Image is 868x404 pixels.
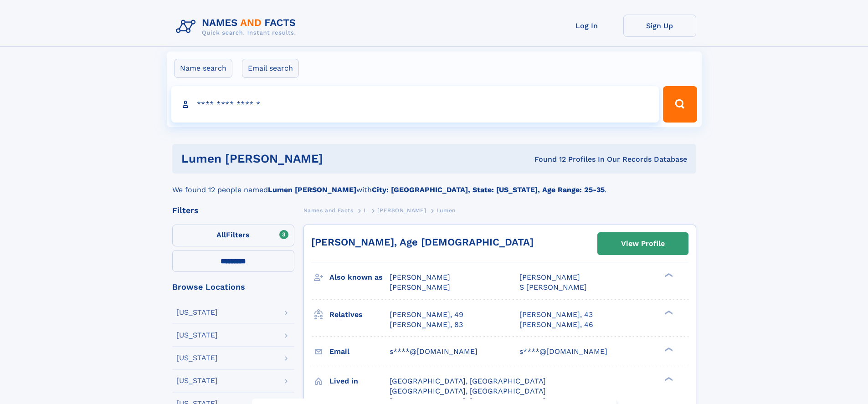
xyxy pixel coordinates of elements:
[372,185,605,194] b: City: [GEOGRAPHIC_DATA], State: [US_STATE], Age Range: 25-35
[663,376,673,382] div: ❯
[268,185,356,194] b: Lumen [PERSON_NAME]
[390,273,450,281] span: [PERSON_NAME]
[311,236,534,248] a: [PERSON_NAME], Age [DEMOGRAPHIC_DATA]
[176,309,218,316] div: [US_STATE]
[329,307,390,322] h3: Relatives
[663,346,673,352] div: ❯
[390,283,450,291] span: [PERSON_NAME]
[364,205,367,216] a: L
[329,373,390,389] h3: Lived in
[390,387,546,395] span: [GEOGRAPHIC_DATA], [GEOGRAPHIC_DATA]
[176,354,218,362] div: [US_STATE]
[437,207,456,214] span: Lumen
[623,15,696,37] a: Sign Up
[242,59,299,78] label: Email search
[176,377,218,384] div: [US_STATE]
[429,154,687,164] div: Found 12 Profiles In Our Records Database
[176,332,218,339] div: [US_STATE]
[172,283,294,291] div: Browse Locations
[181,153,429,164] h1: Lumen [PERSON_NAME]
[519,320,593,330] a: [PERSON_NAME], 46
[329,270,390,285] h3: Also known as
[171,86,659,123] input: search input
[172,206,294,215] div: Filters
[663,309,673,315] div: ❯
[598,233,688,255] a: View Profile
[172,225,294,246] label: Filters
[390,320,463,330] a: [PERSON_NAME], 83
[663,272,673,278] div: ❯
[174,59,232,78] label: Name search
[216,230,226,239] span: All
[519,310,593,320] a: [PERSON_NAME], 43
[377,205,426,216] a: [PERSON_NAME]
[329,344,390,359] h3: Email
[550,15,623,37] a: Log In
[303,205,354,216] a: Names and Facts
[621,233,665,254] div: View Profile
[519,273,580,281] span: [PERSON_NAME]
[172,174,696,195] div: We found 12 people named with .
[390,377,546,385] span: [GEOGRAPHIC_DATA], [GEOGRAPHIC_DATA]
[377,207,426,214] span: [PERSON_NAME]
[663,86,697,123] button: Search Button
[390,310,463,320] a: [PERSON_NAME], 49
[519,283,587,291] span: S [PERSON_NAME]
[172,15,303,39] img: Logo Names and Facts
[364,207,367,214] span: L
